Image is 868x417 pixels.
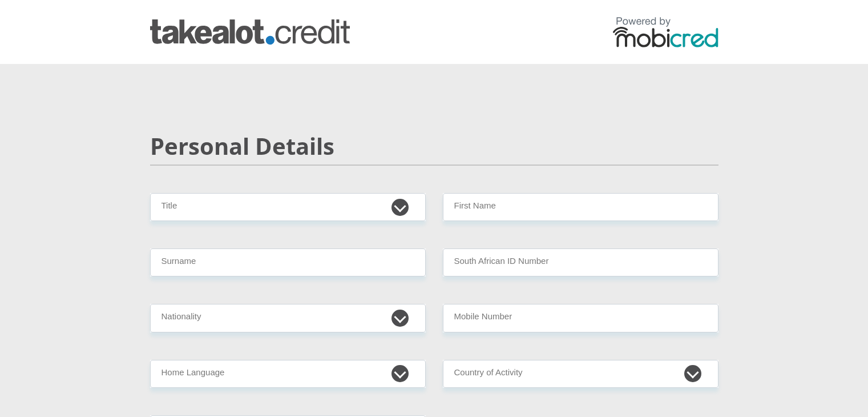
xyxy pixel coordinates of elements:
[443,248,718,276] input: ID Number
[150,19,350,45] img: takealot_credit logo
[613,17,718,47] img: powered by mobicred logo
[150,248,426,276] input: Surname
[443,304,718,332] input: Contact Number
[150,133,718,160] h2: Personal Details
[443,193,718,221] input: First Name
